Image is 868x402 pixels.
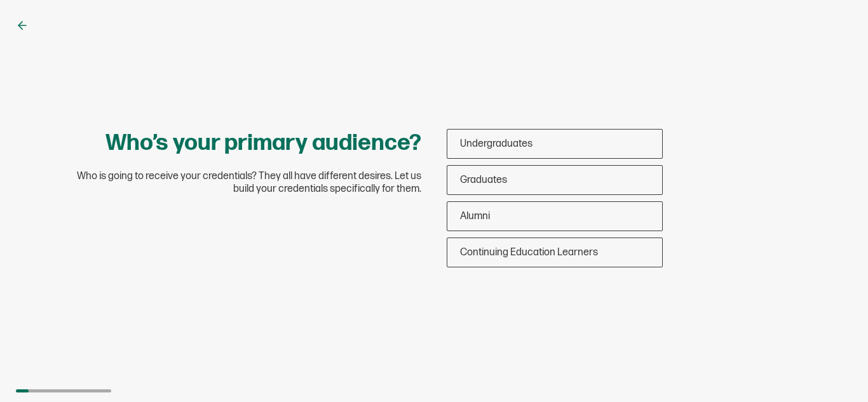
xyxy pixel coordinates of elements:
[65,170,421,196] span: Who is going to receive your credentials? They all have different desires. Let us build your cred...
[460,138,532,150] span: Undergraduates
[804,341,868,402] iframe: Chat Widget
[460,174,507,186] span: Graduates
[460,246,598,258] span: Continuing Education Learners
[460,210,490,222] span: Alumni
[105,129,421,157] h1: Who’s your primary audience?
